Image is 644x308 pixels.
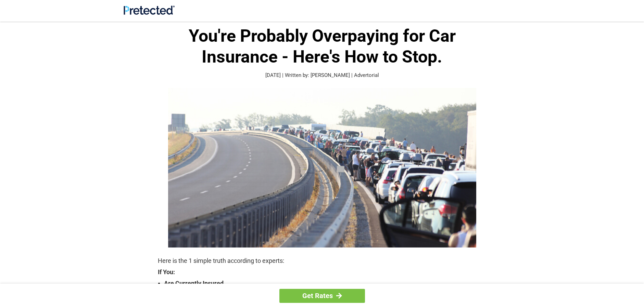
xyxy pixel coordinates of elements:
[158,256,487,266] p: Here is the 1 simple truth according to experts:
[158,26,487,67] h1: You're Probably Overpaying for Car Insurance - Here's How to Stop.
[124,5,175,15] img: Site Logo
[158,269,487,275] strong: If You:
[164,279,487,288] strong: Are Currently Insured
[124,10,175,16] a: Site Logo
[279,289,365,303] a: Get Rates
[158,71,487,79] p: [DATE] | Written by: [PERSON_NAME] | Advertorial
